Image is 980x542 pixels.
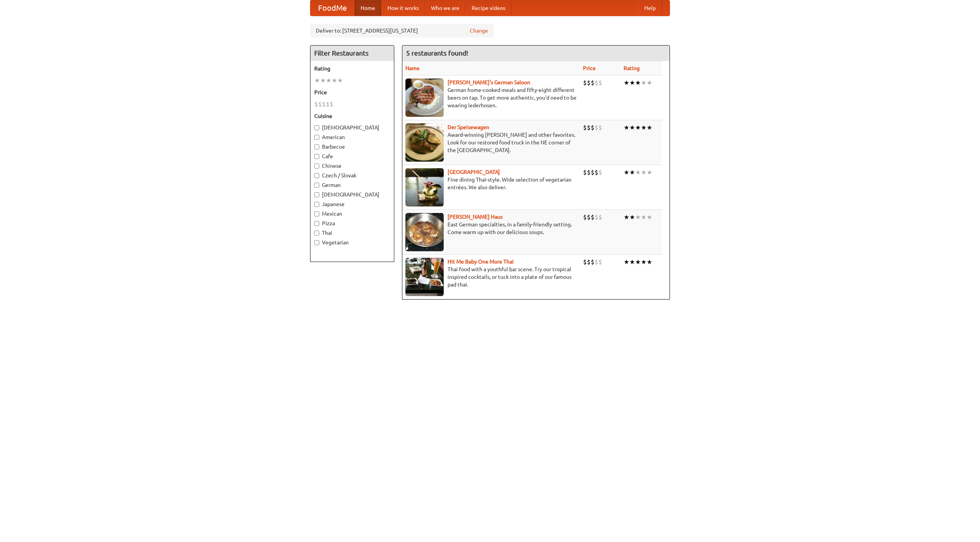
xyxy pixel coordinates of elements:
li: ★ [647,258,652,266]
p: Award-winning [PERSON_NAME] and other favorites. Look for our restored food truck in the NE corne... [405,131,577,154]
h5: Cuisine [314,112,390,120]
li: $ [591,168,595,177]
li: ★ [647,168,652,177]
label: Pizza [314,219,390,227]
li: $ [583,79,587,87]
li: ★ [635,123,641,132]
li: ★ [624,123,629,132]
h4: Filter Restaurants [310,46,394,61]
li: $ [591,258,595,266]
input: Pizza [314,221,319,226]
input: American [314,135,319,140]
img: esthers.jpg [405,79,444,117]
li: ★ [635,258,641,266]
li: $ [595,123,598,132]
a: [PERSON_NAME]'s German Saloon [448,79,530,85]
p: Thai food with a youthful bar scene. Try our tropical inspired cocktails, or tuck into a plate of... [405,265,577,288]
label: Barbecue [314,143,390,151]
li: ★ [629,123,635,132]
label: American [314,133,390,141]
li: $ [598,79,602,87]
li: ★ [647,123,652,132]
input: Thai [314,231,319,236]
li: ★ [641,213,647,221]
li: $ [587,123,591,132]
li: ★ [629,258,635,266]
li: ★ [635,168,641,177]
li: $ [583,123,587,132]
li: $ [326,100,330,108]
label: Mexican [314,210,390,218]
li: $ [587,168,591,177]
a: How it works [381,0,425,16]
li: $ [598,258,602,266]
li: ★ [647,213,652,221]
li: $ [583,258,587,266]
a: Name [405,65,420,71]
li: $ [595,168,598,177]
li: $ [598,123,602,132]
a: Der Speisewagen [448,124,489,130]
h5: Price [314,88,390,96]
a: Who we are [425,0,465,16]
label: Vegetarian [314,239,390,246]
li: $ [583,168,587,177]
a: Home [354,0,381,16]
li: ★ [635,79,641,87]
li: ★ [629,168,635,177]
img: speisewagen.jpg [405,123,444,162]
li: ★ [629,213,635,221]
li: ★ [641,258,647,266]
p: German home-cooked meals and fifty-eight different beers on tap. To get more authentic, you'd nee... [405,86,577,109]
label: German [314,181,390,189]
li: $ [591,79,595,87]
li: ★ [337,76,343,85]
a: [PERSON_NAME] Haus [448,214,503,220]
li: ★ [635,213,641,221]
li: $ [330,100,333,108]
li: $ [598,168,602,177]
img: kohlhaus.jpg [405,213,444,251]
li: ★ [641,79,647,87]
img: babythai.jpg [405,258,444,296]
input: Vegetarian [314,240,319,245]
label: [DEMOGRAPHIC_DATA] [314,191,390,198]
input: Czech / Slovak [314,173,319,178]
input: [DEMOGRAPHIC_DATA] [314,125,319,130]
li: ★ [624,79,629,87]
li: ★ [624,213,629,221]
li: $ [587,213,591,221]
h5: Rating [314,65,390,72]
li: ★ [624,168,629,177]
li: $ [583,213,587,221]
li: ★ [624,258,629,266]
li: $ [595,258,598,266]
a: Rating [624,65,640,71]
li: ★ [629,79,635,87]
label: Japanese [314,200,390,208]
input: Japanese [314,202,319,207]
label: Thai [314,229,390,237]
li: ★ [314,76,320,85]
p: Fine dining Thai-style. Wide selection of vegetarian entrées. We also deliver. [405,176,577,191]
li: $ [587,79,591,87]
li: ★ [641,123,647,132]
ng-pluralize: 5 restaurants found! [406,49,468,57]
a: [GEOGRAPHIC_DATA] [448,169,500,175]
li: ★ [332,76,337,85]
input: Chinese [314,164,319,169]
li: $ [314,100,318,108]
li: ★ [641,168,647,177]
a: Recipe videos [465,0,511,16]
input: Barbecue [314,144,319,149]
label: Cafe [314,152,390,160]
li: $ [591,213,595,221]
a: Hit Me Baby One More Thai [448,259,514,265]
li: $ [595,213,598,221]
li: $ [587,258,591,266]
